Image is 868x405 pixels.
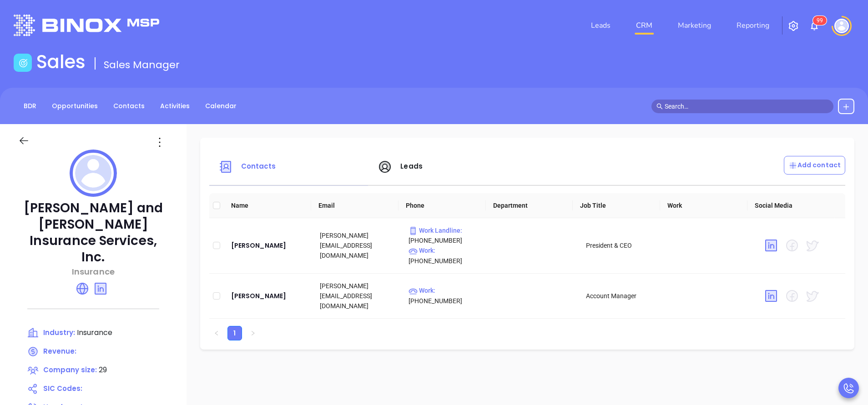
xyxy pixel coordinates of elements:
a: Activities [155,99,195,114]
a: Reporting [733,16,773,35]
span: Company size: [43,365,97,375]
a: Contacts [108,99,150,114]
a: Opportunities [46,99,103,114]
th: Phone [399,193,486,218]
span: search [656,103,663,110]
li: Next Page [246,326,260,340]
li: Previous Page [209,326,224,340]
p: Insurance [18,265,168,278]
a: CRM [632,16,656,35]
span: left [214,330,219,336]
td: [PERSON_NAME][EMAIL_ADDRESS][DOMAIN_NAME] [313,218,401,274]
span: 9 [817,17,820,24]
img: logo [14,15,159,36]
span: Revenue: [43,346,76,356]
button: right [246,326,260,340]
span: Sales Manager [104,58,180,72]
span: Contacts [241,161,276,171]
button: left [209,326,224,340]
th: Email [311,193,399,218]
a: Calendar [200,99,242,114]
td: President & CEO [579,218,667,274]
p: [PHONE_NUMBER] [409,225,483,245]
p: [PHONE_NUMBER] [409,245,483,265]
img: user [834,19,849,33]
span: Leads [400,161,423,171]
a: 1 [228,326,242,340]
p: [PERSON_NAME] and [PERSON_NAME] Insurance Services, Inc. [18,200,168,265]
p: Add contact [788,160,841,170]
span: SIC Codes: [43,384,82,393]
a: [PERSON_NAME] [231,240,305,251]
td: [PERSON_NAME][EMAIL_ADDRESS][DOMAIN_NAME] [313,274,401,319]
th: Name [224,193,311,218]
img: iconNotification [809,20,820,31]
a: Marketing [674,16,715,35]
span: Insurance [77,327,112,338]
span: right [250,330,256,336]
th: Work [660,193,747,218]
span: Work : [409,287,435,294]
span: Work : [409,247,435,254]
span: 29 [99,365,107,375]
a: Leads [587,16,614,35]
li: 1 [227,326,242,340]
span: Work Landline : [409,227,462,234]
p: [PHONE_NUMBER] [409,285,483,305]
img: profile logo [70,150,117,197]
sup: 99 [813,16,827,25]
span: Industry: [43,328,75,337]
th: Department [486,193,573,218]
a: BDR [18,99,42,114]
span: 9 [820,17,823,24]
input: Search… [665,101,828,111]
td: Account Manager [579,274,667,319]
h1: Sales [36,51,86,73]
th: Job Title [573,193,660,218]
img: iconSetting [788,20,799,31]
th: Social Media [747,193,835,218]
a: [PERSON_NAME] [231,290,305,301]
